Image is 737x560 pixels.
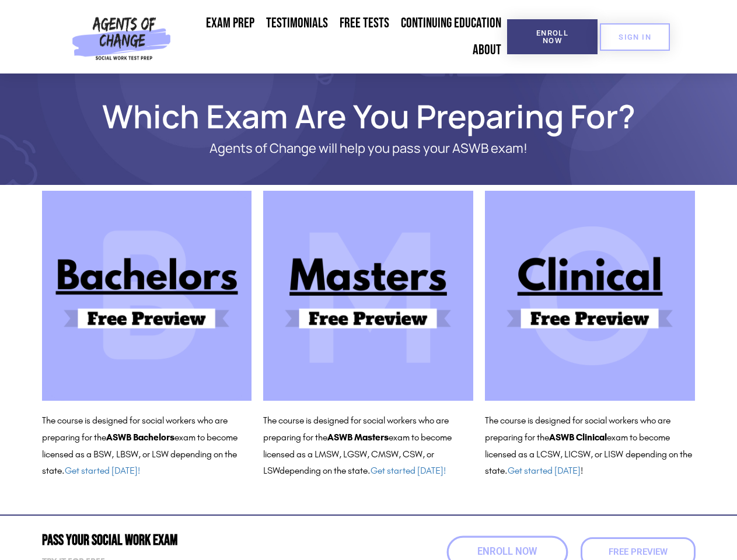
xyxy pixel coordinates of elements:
[263,412,473,480] p: The course is designed for social workers who are preparing for the exam to become licensed as a ...
[477,547,537,557] span: Enroll Now
[327,432,389,443] b: ASWB Masters
[260,10,334,37] a: Testimonials
[507,19,598,54] a: Enroll Now
[526,29,579,44] span: Enroll Now
[505,465,583,476] span: . !
[619,33,651,41] span: SIGN IN
[280,465,446,476] span: depending on the state.
[65,465,140,476] a: Get started [DATE]!
[549,432,607,443] b: ASWB Clinical
[42,533,363,548] h2: Pass Your Social Work Exam
[200,10,260,37] a: Exam Prep
[371,465,446,476] a: Get started [DATE]!
[36,103,701,129] h1: Which Exam Are You Preparing For?
[485,412,695,480] p: The course is designed for social workers who are preparing for the exam to become licensed as a ...
[176,10,507,64] nav: Menu
[395,10,507,37] a: Continuing Education
[508,465,581,476] a: Get started [DATE]
[83,141,655,156] p: Agents of Change will help you pass your ASWB exam!
[609,548,668,556] span: Free Preview
[334,10,395,37] a: Free Tests
[467,37,507,64] a: About
[600,23,670,51] a: SIGN IN
[42,412,252,480] p: The course is designed for social workers who are preparing for the exam to become licensed as a ...
[106,432,174,443] b: ASWB Bachelors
